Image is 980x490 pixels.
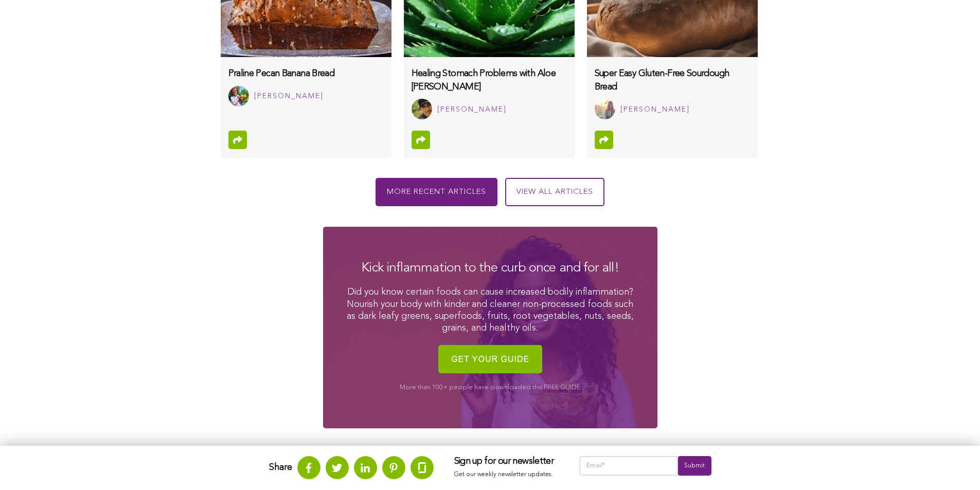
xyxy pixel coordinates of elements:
img: Get your guide [438,340,542,378]
p: Did you know certain foods can cause increased bodily inflammation? Nourish your body with kinder... [344,286,637,335]
h3: Healing Stomach Problems with Aloe [PERSON_NAME] [412,67,567,93]
h3: Super Easy Gluten-Free Sourdough Bread [595,67,750,93]
p: Get our weekly newsletter updates. [454,469,559,481]
a: Praline Pecan Banana Bread Rachel Thomas [PERSON_NAME] [221,57,391,114]
div: [PERSON_NAME] [620,103,690,116]
iframe: Chat Widget [929,441,980,490]
a: Super Easy Gluten-Free Sourdough Bread Allison Bifone [PERSON_NAME] [587,57,758,126]
a: Healing Stomach Problems with Aloe [PERSON_NAME] Jose Diaz [PERSON_NAME] [404,57,575,126]
img: glassdoor.svg [418,462,426,473]
div: [PERSON_NAME] [437,103,507,116]
h3: Praline Pecan Banana Bread [228,67,384,80]
img: Allison Bifone [595,99,615,119]
h3: Sign up for our newsletter [454,456,559,467]
p: More than 100+ people have downloaded this FREE GUIDE [344,384,637,392]
input: Submit [678,456,711,476]
h2: Kick inflammation to the curb once and for all! [344,259,637,277]
input: Email* [579,456,679,476]
img: Jose Diaz [412,99,432,119]
strong: Share [269,463,292,472]
div: More recent articles [376,178,497,206]
img: Rachel Thomas [228,86,249,106]
a: View all articles [505,178,604,206]
div: [PERSON_NAME] [254,90,324,103]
